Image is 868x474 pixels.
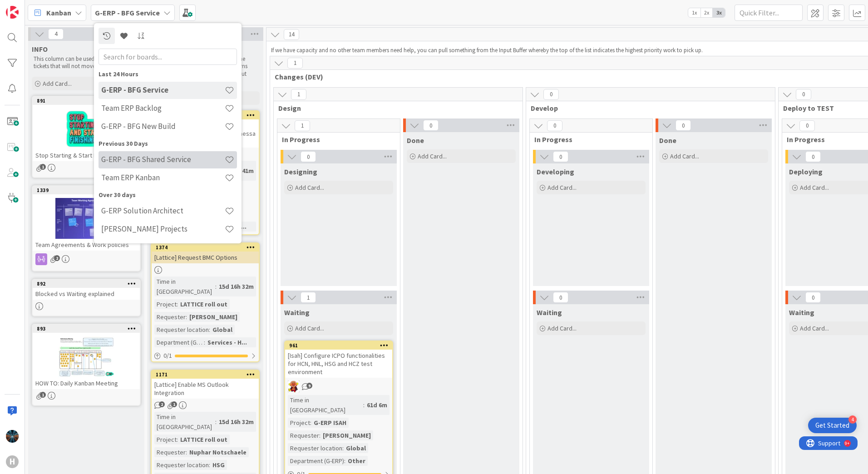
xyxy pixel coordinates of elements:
div: 1339 [33,186,140,194]
div: Time in [GEOGRAPHIC_DATA] [154,276,215,296]
div: Requester [154,447,186,457]
a: 1374[Lattice] Request BMC OptionsTime in [GEOGRAPHIC_DATA]:15d 16h 32mProject:LATTICE roll outReq... [151,242,260,362]
div: Time in [GEOGRAPHIC_DATA] [288,395,363,415]
div: Department (G-ERP) [288,456,344,466]
div: Services - H... [205,337,249,347]
div: 961 [285,341,392,350]
span: 0 [796,89,811,100]
span: Done [407,136,424,145]
span: Add Card... [295,183,324,192]
div: 9+ [46,4,50,11]
span: 0 [423,120,439,131]
span: In Progress [534,135,641,144]
div: 1374 [156,244,259,251]
div: Department (G-ERP) [154,337,204,347]
img: LC [288,380,300,392]
span: : [344,456,345,466]
div: [Isah] Configure ICPO functionalities for HCN, HNL, HSG and HCZ test environment [285,350,392,378]
span: 1 [295,120,310,131]
div: 1171[Lattice] Enable MS Outlook Integration [152,370,259,399]
span: : [186,312,187,322]
h4: G-ERP Solution Architect [101,206,225,215]
span: Waiting [537,308,562,317]
h4: G-ERP - BFG Service [101,85,225,94]
span: 0 [547,120,562,131]
div: 892 [37,281,140,287]
span: Develop [531,104,764,113]
span: 9 [306,383,312,389]
div: Open Get Started checklist, remaining modules: 4 [808,418,857,433]
a: 891Stop Starting & Start Finishing [32,96,141,178]
span: : [177,434,178,444]
div: Global [210,325,235,335]
div: 893HOW TO: Daily Kanban Meeting [33,325,140,389]
div: Requester location [288,443,342,453]
span: 0 / 1 [163,351,172,360]
div: Over 30 days [99,190,237,200]
div: G-ERP ISAH [311,418,349,428]
div: 893 [33,325,140,333]
span: : [186,447,187,457]
div: Blocked vs Waiting explained [33,288,140,300]
div: Get Started [815,421,849,430]
span: Design [278,104,511,113]
span: : [310,418,311,428]
h4: [PERSON_NAME] Projects [101,224,225,233]
span: 4 [48,29,64,39]
div: 891 [33,97,140,105]
div: Project [154,434,177,444]
span: 1 [291,89,306,100]
div: Stop Starting & Start Finishing [33,149,140,161]
div: [Lattice] Request BMC Options [152,252,259,263]
div: 961 [289,342,392,349]
b: G-ERP - BFG Service [95,8,160,17]
span: Add Card... [670,152,699,160]
input: Search for boards... [99,49,237,65]
span: : [319,430,321,440]
span: Add Card... [547,183,577,192]
div: [Lattice] Enable MS Outlook Integration [152,379,259,399]
span: 0 [799,120,815,131]
span: 0 [301,151,316,162]
div: Global [344,443,368,453]
img: WW [6,430,19,443]
a: 892Blocked vs Waiting explained [32,279,141,316]
span: 0 [805,151,821,162]
span: 1 [287,58,303,69]
span: 0 [543,89,559,100]
span: Designing [284,167,317,176]
span: 1 [40,392,46,398]
span: 1 [301,292,316,303]
span: Done [659,136,676,145]
div: Requester location [154,460,209,470]
span: : [204,337,205,347]
div: 891Stop Starting & Start Finishing [33,97,140,161]
a: 1339Team Agreements & Work policies [32,185,141,272]
img: Visit kanbanzone.com [6,6,19,19]
div: 891 [37,98,140,104]
div: 61d 6m [365,400,390,410]
span: : [215,281,217,291]
div: H [6,455,19,468]
div: 1171 [156,371,259,378]
div: Previous 30 Days [99,139,237,148]
div: 15d 16h 32m [217,281,256,291]
span: 2x [700,8,713,17]
div: Project [288,418,310,428]
span: Add Card... [43,79,72,88]
span: 14 [284,29,299,40]
span: Support [19,1,41,12]
span: 0 [553,292,568,303]
div: 1339Team Agreements & Work policies [33,186,140,251]
div: 4 [848,415,857,424]
span: Kanban [46,7,71,18]
div: Project [154,299,177,309]
span: Waiting [284,308,310,317]
h4: G-ERP - BFG New Build [101,122,225,131]
span: : [363,400,365,410]
div: LATTICE roll out [178,299,230,309]
div: Requester [154,312,186,322]
span: In Progress [282,135,389,144]
span: Add Card... [295,324,324,332]
span: 0 [805,292,821,303]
